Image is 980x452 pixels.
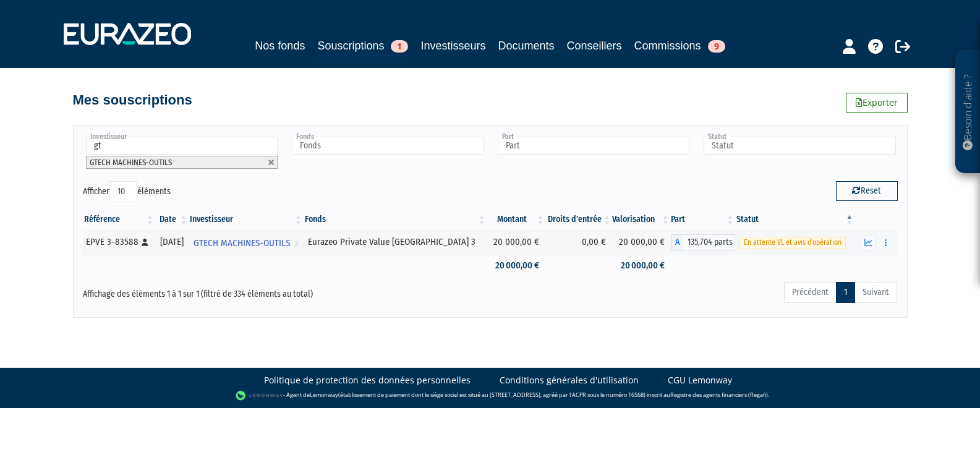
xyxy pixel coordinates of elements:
[142,239,148,246] i: [Français] Personne physique
[83,209,156,230] th: Référence : activer pour trier la colonne par ordre croissant
[612,230,671,255] td: 20 000,00 €
[64,23,191,45] img: 1732889491-logotype_eurazeo_blanc_rvb.png
[545,230,612,255] td: 0,00 €
[86,236,151,249] div: EPVE 3-83588
[836,282,855,303] a: 1
[545,209,612,230] th: Droits d'entrée: activer pour trier la colonne par ordre croissant
[317,37,408,56] a: Souscriptions1
[498,37,555,54] a: Documents
[236,390,283,402] img: logo-lemonway.png
[109,181,137,202] select: Afficheréléments
[189,209,304,230] th: Investisseur: activer pour trier la colonne par ordre croissant
[612,255,671,276] td: 20 000,00 €
[310,391,338,399] a: Lemonway
[12,390,968,402] div: - Agent de (établissement de paiement dont le siège social est situé au [STREET_ADDRESS], agréé p...
[264,374,471,386] a: Politique de protection des données personnelles
[391,40,408,53] span: 1
[961,56,975,168] p: Besoin d'aide ?
[668,374,732,386] a: CGU Lemonway
[308,236,482,249] div: Eurazeo Private Value [GEOGRAPHIC_DATA] 3
[73,93,192,108] h4: Mes souscriptions
[155,209,189,230] th: Date: activer pour trier la colonne par ordre croissant
[294,232,299,255] i: Voir l'investisseur
[304,209,487,230] th: Fonds: activer pour trier la colonne par ordre croissant
[160,236,184,249] div: [DATE]
[487,255,546,276] td: 20 000,00 €
[671,234,735,250] div: A - Eurazeo Private Value Europe 3
[83,281,412,301] div: Affichage des éléments 1 à 1 sur 1 (filtré de 334 éléments au total)
[487,209,546,230] th: Montant: activer pour trier la colonne par ordre croissant
[634,37,725,54] a: Commissions9
[90,158,172,167] span: GTECH MACHINES-OUTILS
[670,391,768,399] a: Registre des agents financiers (Regafi)
[735,209,854,230] th: Statut : activer pour trier la colonne par ordre d&eacute;croissant
[189,230,304,255] a: GTECH MACHINES-OUTILS
[846,93,908,113] a: Exporter
[194,232,290,255] span: GTECH MACHINES-OUTILS
[500,374,639,386] a: Conditions générales d'utilisation
[255,37,305,54] a: Nos fonds
[836,181,898,201] button: Reset
[567,37,622,54] a: Conseillers
[83,181,171,202] label: Afficher éléments
[671,209,735,230] th: Part: activer pour trier la colonne par ordre croissant
[487,230,546,255] td: 20 000,00 €
[612,209,671,230] th: Valorisation: activer pour trier la colonne par ordre croissant
[420,37,485,54] a: Investisseurs
[671,234,683,250] span: A
[739,237,846,249] span: En attente VL et avis d'opération
[708,40,725,53] span: 9
[683,234,735,250] span: 135,704 parts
